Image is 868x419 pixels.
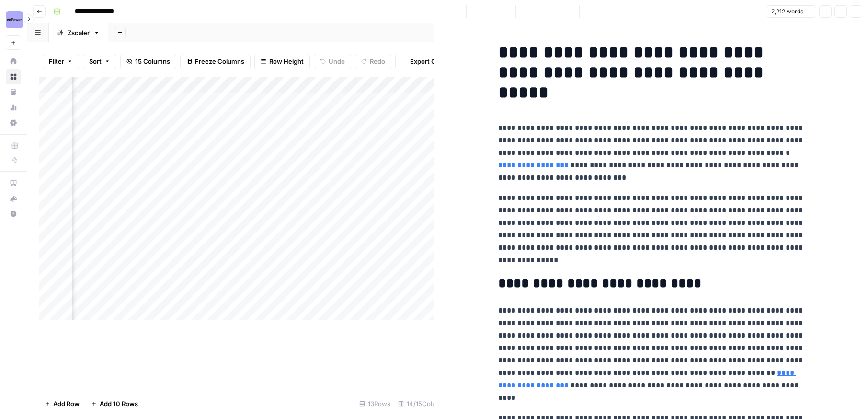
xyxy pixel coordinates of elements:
[39,396,85,411] button: Add Row
[395,54,450,69] button: Export CSV
[6,175,21,191] a: AirOps Academy
[135,57,170,66] span: 15 Columns
[314,54,351,69] button: Undo
[89,57,102,66] span: Sort
[53,399,80,408] span: Add Row
[49,23,108,42] a: Zscaler
[254,54,310,69] button: Row Height
[6,84,21,100] a: Your Data
[6,8,21,32] button: Workspace: Power Digital
[195,57,244,66] span: Freeze Columns
[6,191,21,206] div: What's new?
[6,206,21,221] button: Help + Support
[771,7,803,16] span: 2,212 words
[329,57,345,66] span: Undo
[68,28,90,37] div: Zscaler
[49,57,64,66] span: Filter
[370,57,385,66] span: Redo
[355,54,391,69] button: Redo
[120,54,176,69] button: 15 Columns
[6,191,21,206] button: What's new?
[43,54,79,69] button: Filter
[410,57,444,66] span: Export CSV
[269,57,304,66] span: Row Height
[100,399,138,408] span: Add 10 Rows
[355,396,394,411] div: 13 Rows
[83,54,116,69] button: Sort
[180,54,251,69] button: Freeze Columns
[6,69,21,84] a: Browse
[767,5,816,18] button: 2,212 words
[6,11,23,28] img: Power Digital Logo
[6,115,21,130] a: Settings
[6,100,21,115] a: Usage
[85,396,144,411] button: Add 10 Rows
[6,54,21,69] a: Home
[394,396,453,411] div: 14/15 Columns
